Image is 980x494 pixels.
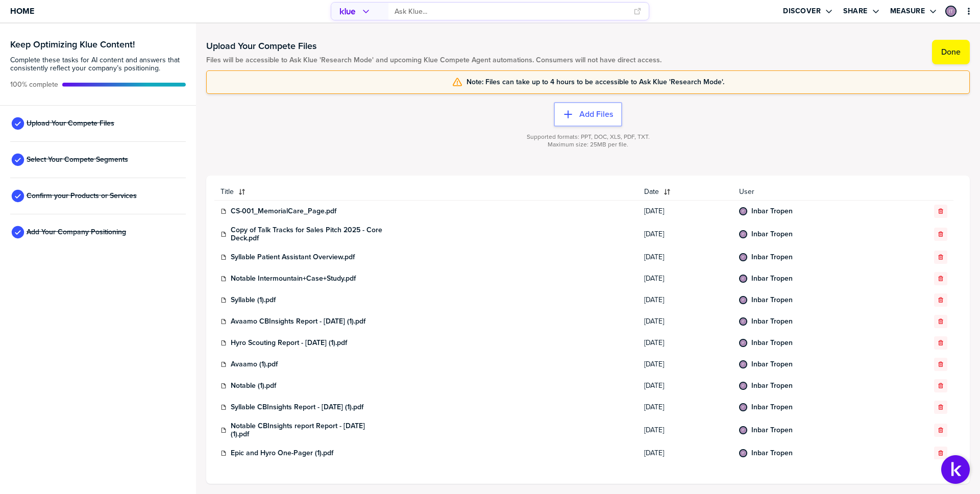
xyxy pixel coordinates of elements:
[740,383,746,389] img: b39a2190198b6517de1ec4d8db9dc530-sml.png
[231,317,365,326] a: Avaamo CBInsights Report - [DATE] (1).pdf
[740,340,746,346] img: b39a2190198b6517de1ec4d8db9dc530-sml.png
[644,296,727,304] span: [DATE]
[751,230,793,238] a: Inbar Tropen
[751,253,793,261] a: Inbar Tropen
[740,231,746,237] img: b39a2190198b6517de1ec4d8db9dc530-sml.png
[739,360,747,368] div: Inbar Tropen
[740,404,746,410] img: b39a2190198b6517de1ec4d8db9dc530-sml.png
[644,426,727,434] span: [DATE]
[941,455,970,484] button: Open Support Center
[644,230,727,238] span: [DATE]
[644,253,727,261] span: [DATE]
[740,297,746,303] img: b39a2190198b6517de1ec4d8db9dc530-sml.png
[231,422,384,438] a: Notable CBInsights report Report - [DATE] (1).pdf
[206,56,661,64] span: Files will be accessible to Ask Klue 'Research Mode' and upcoming Klue Compete Agent automations....
[739,403,747,411] div: Inbar Tropen
[751,317,793,326] a: Inbar Tropen
[638,184,733,200] button: Date
[740,450,746,456] img: b39a2190198b6517de1ec4d8db9dc530-sml.png
[843,7,868,16] label: Share
[231,403,363,411] a: Syllable CBInsights Report - [DATE] (1).pdf
[10,56,186,72] span: Complete these tasks for AI content and answers that consistently reflect your company’s position...
[944,5,958,18] a: Edit Profile
[231,296,276,304] a: Syllable (1).pdf
[231,275,356,283] a: Notable Intermountain+Case+Study.pdf
[751,339,793,347] a: Inbar Tropen
[739,188,886,196] span: User
[739,207,747,215] div: Inbar Tropen
[751,403,793,411] a: Inbar Tropen
[751,360,793,368] a: Inbar Tropen
[10,40,186,49] h3: Keep Optimizing Klue Content!
[231,207,336,215] a: CS-001_MemorialCare_Page.pdf
[231,360,278,368] a: Avaamo (1).pdf
[27,119,114,128] span: Upload Your Compete Files
[941,47,961,57] label: Done
[644,449,727,457] span: [DATE]
[554,102,622,127] button: Add Files
[783,7,821,16] label: Discover
[740,208,746,214] img: b39a2190198b6517de1ec4d8db9dc530-sml.png
[740,254,746,260] img: b39a2190198b6517de1ec4d8db9dc530-sml.png
[739,382,747,390] div: Inbar Tropen
[231,253,355,261] a: Syllable Patient Assistant Overview.pdf
[739,317,747,326] div: Inbar Tropen
[231,339,347,347] a: Hyro Scouting Report - [DATE] (1).pdf
[751,382,793,390] a: Inbar Tropen
[739,253,747,261] div: Inbar Tropen
[739,339,747,347] div: Inbar Tropen
[740,318,746,325] img: b39a2190198b6517de1ec4d8db9dc530-sml.png
[395,3,627,20] input: Ask Klue...
[214,184,638,200] button: Title
[206,40,661,52] h1: Upload Your Compete Files
[644,317,727,326] span: [DATE]
[739,449,747,457] div: Inbar Tropen
[527,133,650,141] span: Supported formats: PPT, DOC, XLS, PDF, TXT.
[644,403,727,411] span: [DATE]
[467,78,724,86] span: Note: Files can take up to 4 hours to be accessible to Ask Klue 'Research Mode'.
[644,188,659,196] span: Date
[644,382,727,390] span: [DATE]
[231,226,384,242] a: Copy of Talk Tracks for Sales Pitch 2025 - Core Deck.pdf
[740,276,746,282] img: b39a2190198b6517de1ec4d8db9dc530-sml.png
[644,360,727,368] span: [DATE]
[10,81,58,89] span: Active
[751,207,793,215] a: Inbar Tropen
[27,228,126,236] span: Add Your Company Positioning
[231,449,333,457] a: Epic and Hyro One-Pager (1).pdf
[740,427,746,433] img: b39a2190198b6517de1ec4d8db9dc530-sml.png
[739,296,747,304] div: Inbar Tropen
[946,7,955,16] img: b39a2190198b6517de1ec4d8db9dc530-sml.png
[890,7,925,16] label: Measure
[751,449,793,457] a: Inbar Tropen
[739,230,747,238] div: Inbar Tropen
[548,141,628,149] span: Maximum size: 25MB per file.
[751,275,793,283] a: Inbar Tropen
[740,361,746,367] img: b39a2190198b6517de1ec4d8db9dc530-sml.png
[739,426,747,434] div: Inbar Tropen
[739,275,747,283] div: Inbar Tropen
[751,296,793,304] a: Inbar Tropen
[579,109,613,119] label: Add Files
[932,40,970,64] button: Done
[751,426,793,434] a: Inbar Tropen
[945,6,957,17] div: Inbar Tropen
[27,192,137,200] span: Confirm your Products or Services
[231,382,276,390] a: Notable (1).pdf
[644,339,727,347] span: [DATE]
[220,188,234,196] span: Title
[644,207,727,215] span: [DATE]
[10,7,34,15] span: Home
[644,275,727,283] span: [DATE]
[27,156,128,164] span: Select Your Compete Segments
